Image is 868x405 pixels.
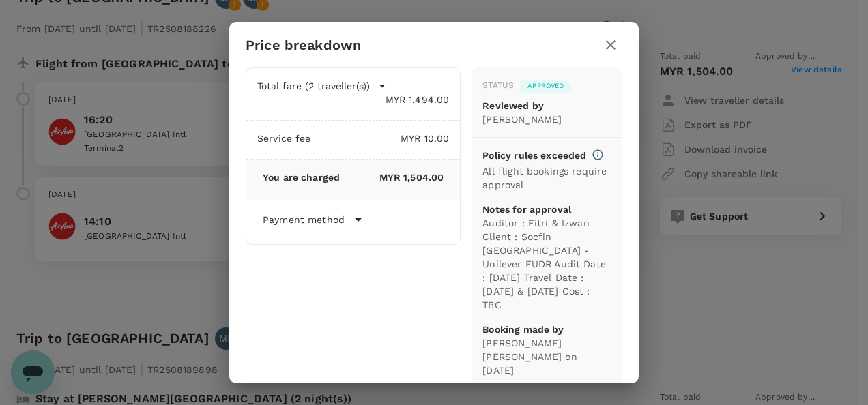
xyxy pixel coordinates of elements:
span: Approved [519,81,572,91]
p: Notes for approval [482,202,611,216]
p: Booking made by [482,322,611,336]
p: [PERSON_NAME] [482,112,611,126]
h6: Price breakdown [246,34,361,56]
p: MYR 1,504.00 [340,170,444,184]
p: Total fare (2 traveller(s)) [257,79,370,93]
div: Status [482,79,514,93]
p: Reviewed by [482,99,611,112]
p: Service fee [257,132,311,145]
p: MYR 10.00 [311,132,450,145]
p: Policy rules exceeded [482,149,586,162]
p: All flight bookings require approval [482,164,611,192]
p: MYR 1,494.00 [257,93,449,106]
p: Payment method [263,213,345,226]
p: [PERSON_NAME] [PERSON_NAME] on [DATE] [482,336,611,377]
p: Auditor : Fitri & Izwan Client : Socfin [GEOGRAPHIC_DATA] - Unilever EUDR Audit Date : [DATE] Tra... [482,216,611,312]
p: You are charged [263,170,340,184]
button: Total fare (2 traveller(s)) [257,79,386,93]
